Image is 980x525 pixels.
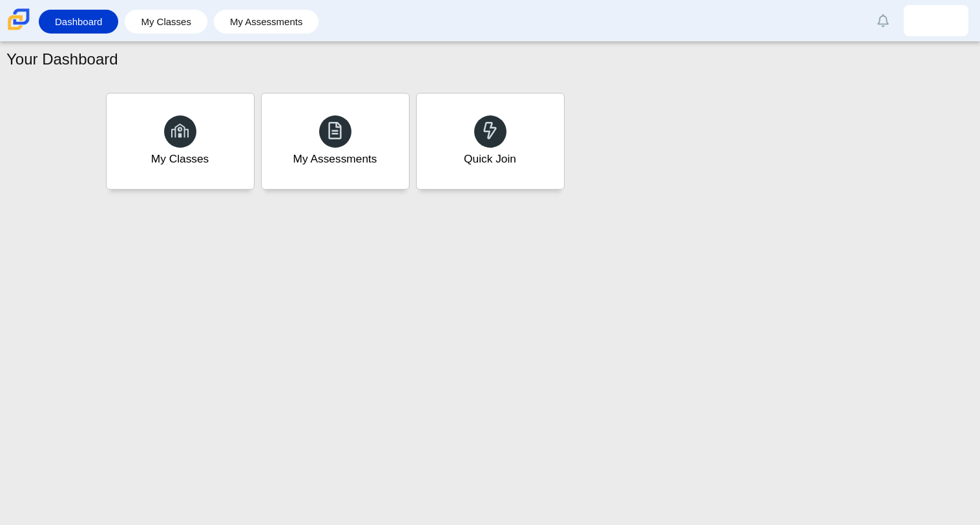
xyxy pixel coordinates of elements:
[5,6,32,33] img: Carmen School of Science & Technology
[416,93,565,190] a: Quick Join
[131,10,201,34] a: My Classes
[904,5,968,36] a: charmel.banks.vPjmOr
[6,48,118,70] h1: Your Dashboard
[106,93,255,190] a: My Classes
[261,93,410,190] a: My Assessments
[926,10,946,31] img: charmel.banks.vPjmOr
[45,10,112,34] a: Dashboard
[151,151,209,167] div: My Classes
[5,24,32,35] a: Carmen School of Science & Technology
[464,151,516,167] div: Quick Join
[869,6,897,35] a: Alerts
[220,10,313,34] a: My Assessments
[293,151,377,167] div: My Assessments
